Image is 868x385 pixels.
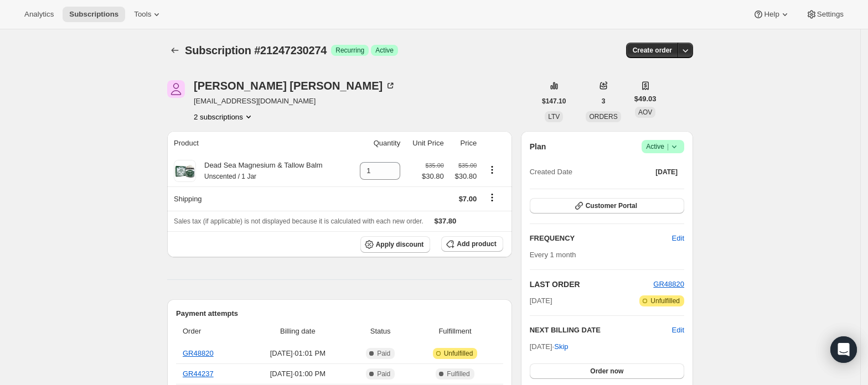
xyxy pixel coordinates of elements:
[127,7,169,22] button: Tools
[444,349,473,358] span: Unfulfilled
[249,326,347,337] span: Billing date
[589,113,617,121] span: ORDERS
[530,141,546,152] h2: Plan
[457,240,496,248] span: Add product
[547,338,575,356] button: Skip
[194,111,254,122] button: Product actions
[447,370,469,378] span: Fulfilled
[586,201,637,210] span: Customer Portal
[554,341,568,352] span: Skip
[830,336,857,363] div: Open Intercom Messenger
[376,240,424,249] span: Apply discount
[167,131,349,155] th: Product
[595,93,612,109] button: 3
[167,43,183,58] button: Subscriptions
[530,342,569,351] span: [DATE] ·
[196,160,323,182] div: Dead Sea Magnesium & Tallow Balm
[441,236,503,252] button: Add product
[451,171,477,182] span: $30.80
[530,363,684,379] button: Order now
[633,46,672,55] span: Create order
[360,236,431,253] button: Apply discount
[414,326,496,337] span: Fulfillment
[377,349,390,358] span: Paid
[634,93,657,105] span: $49.03
[377,370,390,378] span: Paid
[458,162,477,169] small: $35.00
[167,186,349,211] th: Shipping
[530,295,552,306] span: [DATE]
[174,217,423,225] span: Sales tax (if applicable) is not displayed because it is calculated with each new order.
[653,280,684,288] a: GR48820
[535,93,572,109] button: $147.10
[483,164,501,176] button: Product actions
[249,348,347,359] span: [DATE] · 01:01 PM
[746,7,797,22] button: Help
[817,10,844,19] span: Settings
[483,191,501,204] button: Shipping actions
[459,195,477,203] span: $7.00
[69,10,118,19] span: Subscriptions
[530,279,654,290] h2: LAST ORDER
[542,97,566,106] span: $147.10
[134,10,151,19] span: Tools
[174,160,196,182] img: product img
[185,44,327,56] span: Subscription #21247230274
[530,198,684,214] button: Customer Portal
[649,164,684,180] button: [DATE]
[194,80,396,91] div: [PERSON_NAME] [PERSON_NAME]
[167,80,185,98] span: Amy Ward
[646,141,680,152] span: Active
[626,43,679,58] button: Create order
[24,10,54,19] span: Analytics
[176,308,503,319] h2: Payment attempts
[18,7,60,22] button: Analytics
[422,171,444,182] span: $30.80
[249,368,347,379] span: [DATE] · 01:00 PM
[354,326,407,337] span: Status
[655,168,678,176] span: [DATE]
[764,10,779,19] span: Help
[63,7,125,22] button: Subscriptions
[204,173,256,180] small: Unscented / 1 Jar
[530,167,572,178] span: Created Date
[602,97,606,106] span: 3
[335,46,364,55] span: Recurring
[672,325,684,336] button: Edit
[375,46,394,55] span: Active
[667,142,669,151] span: |
[349,131,404,155] th: Quantity
[799,7,850,22] button: Settings
[638,108,652,116] span: AOV
[665,230,691,247] button: Edit
[183,370,214,378] a: GR44237
[548,113,560,121] span: LTV
[530,325,672,336] h2: NEXT BILLING DATE
[650,296,680,305] span: Unfulfilled
[653,279,684,290] button: GR48820
[404,131,447,155] th: Unit Price
[447,131,480,155] th: Price
[530,233,672,244] h2: FREQUENCY
[194,96,396,107] span: [EMAIL_ADDRESS][DOMAIN_NAME]
[435,217,457,225] span: $37.80
[426,162,444,169] small: $35.00
[183,349,214,357] a: GR48820
[672,233,684,244] span: Edit
[176,319,245,344] th: Order
[590,367,623,376] span: Order now
[530,251,576,259] span: Every 1 month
